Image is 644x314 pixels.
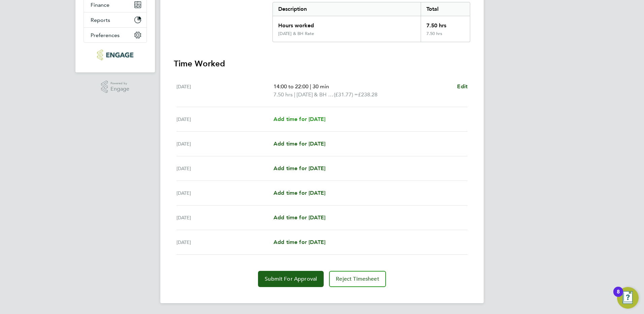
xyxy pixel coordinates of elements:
[457,83,468,91] a: Edit
[273,189,325,197] a: Add time for [DATE]
[273,2,421,16] div: Description
[273,115,325,123] a: Add time for [DATE]
[110,81,129,86] span: Powered by
[176,189,273,197] div: [DATE]
[176,83,273,99] div: [DATE]
[176,140,273,148] div: [DATE]
[174,58,470,69] h3: Time Worked
[84,50,147,60] a: Go to home page
[617,292,620,301] div: 8
[273,16,421,31] div: Hours worked
[91,32,120,38] span: Preferences
[273,238,325,246] a: Add time for [DATE]
[457,83,468,90] span: Edit
[110,86,129,92] span: Engage
[273,83,309,90] span: 14:00 to 22:00
[84,28,147,42] button: Preferences
[273,140,325,148] a: Add time for [DATE]
[101,81,130,93] a: Powered byEngage
[176,164,273,172] div: [DATE]
[176,214,273,222] div: [DATE]
[176,115,273,123] div: [DATE]
[97,50,133,60] img: rec-solutions-logo-retina.png
[273,140,325,147] span: Add time for [DATE]
[421,31,470,42] div: 7.50 hrs
[421,2,470,16] div: Total
[273,165,325,171] span: Add time for [DATE]
[91,17,110,23] span: Reports
[310,83,311,90] span: |
[84,12,147,27] button: Reports
[273,164,325,172] a: Add time for [DATE]
[272,2,470,42] div: Summary
[265,276,317,282] span: Submit For Approval
[294,91,295,98] span: |
[421,16,470,31] div: 7.50 hrs
[273,91,293,98] span: 7.50 hrs
[278,31,314,36] div: [DATE] & BH Rate
[297,91,334,99] span: [DATE] & BH Rate
[334,91,358,98] span: (£31.77) =
[258,271,324,287] button: Submit For Approval
[358,91,378,98] span: £238.28
[313,83,329,90] span: 30 min
[336,276,379,282] span: Reject Timesheet
[329,271,386,287] button: Reject Timesheet
[91,2,109,8] span: Finance
[273,190,325,196] span: Add time for [DATE]
[176,238,273,246] div: [DATE]
[273,214,325,221] span: Add time for [DATE]
[273,116,325,122] span: Add time for [DATE]
[273,239,325,245] span: Add time for [DATE]
[617,287,639,309] button: Open Resource Center, 8 new notifications
[273,214,325,222] a: Add time for [DATE]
